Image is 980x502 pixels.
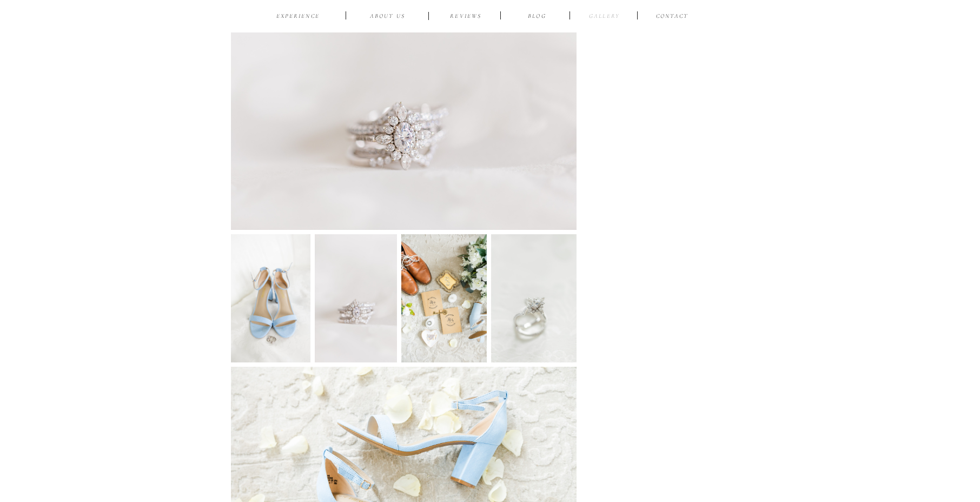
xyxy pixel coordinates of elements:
a: ABOUT US [362,12,413,22]
img: Wedding Day,Wedding Photographer,Wedding Photographers,VA Wedding,Bride & Groom,JC Brides [491,234,577,362]
img: Wedding Day,Wedding Photographer,Wedding Photographers,VA Wedding,Bride & Groom,JC Brides [231,234,310,362]
img: Wedding Day,Wedding Photographer,Wedding Photographers,VA Wedding,Bride & Groom,JC Brides [231,3,577,230]
a: BLOG [520,12,554,22]
a: Gallery [586,12,623,22]
img: Wedding Day,Wedding Photographer,Wedding Photographers,VA Wedding,Bride & Groom,JC Brides [315,234,397,362]
a: EXPERIENCE [273,12,323,22]
a: CONTACT [654,12,690,22]
img: Wedding Day,Wedding Photographer,Wedding Photographers,VA Wedding,Bride & Groom,JC Brides [401,234,487,362]
a: reviews [440,12,492,22]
